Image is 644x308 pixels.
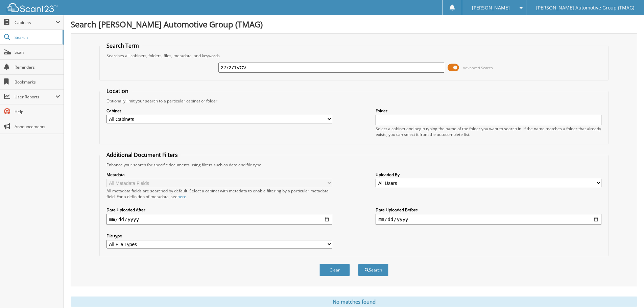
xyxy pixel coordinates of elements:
[15,94,55,100] span: User Reports
[103,98,605,104] div: Optionally limit your search to a particular cabinet or folder
[103,151,181,159] legend: Additional Document Filters
[376,172,601,177] label: Uploaded By
[358,264,388,276] button: Search
[15,79,60,85] span: Bookmarks
[106,207,332,213] label: Date Uploaded After
[103,162,605,168] div: Enhance your search for specific documents using filters such as date and file type.
[106,214,332,225] input: start
[15,20,55,25] span: Cabinets
[376,108,601,114] label: Folder
[15,64,60,70] span: Reminders
[472,6,510,10] span: [PERSON_NAME]
[15,124,60,129] span: Announcements
[15,34,59,40] span: Search
[106,188,332,199] div: All metadata fields are searched by default. Select a cabinet with metadata to enable filtering b...
[177,194,186,199] a: here
[103,53,605,58] div: Searches all cabinets, folders, files, metadata, and keywords
[106,172,332,177] label: Metadata
[71,297,637,307] div: No matches found
[376,214,601,225] input: end
[15,109,60,115] span: Help
[536,6,634,10] span: [PERSON_NAME] Automotive Group (TMAG)
[106,233,332,239] label: File type
[376,207,601,213] label: Date Uploaded Before
[7,3,57,12] img: scan123-logo-white.svg
[463,65,493,70] span: Advanced Search
[106,108,332,114] label: Cabinet
[319,264,350,276] button: Clear
[71,19,637,30] h1: Search [PERSON_NAME] Automotive Group (TMAG)
[376,126,601,137] div: Select a cabinet and begin typing the name of the folder you want to search in. If the name match...
[15,49,60,55] span: Scan
[103,87,132,95] legend: Location
[103,42,142,49] legend: Search Term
